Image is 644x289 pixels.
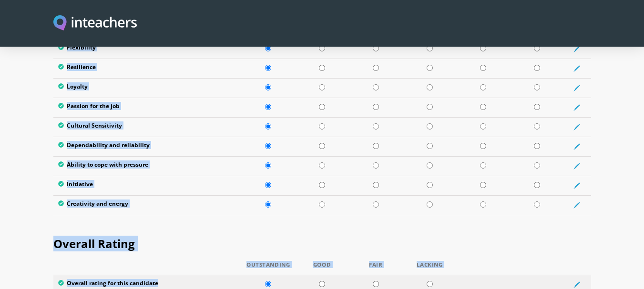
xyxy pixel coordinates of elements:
[53,15,137,32] img: Inteachers
[58,83,237,93] label: Loyalty
[403,262,457,275] th: Lacking
[58,122,237,132] label: Cultural Sensitivity
[58,181,237,190] label: Initiative
[58,142,237,151] label: Dependability and reliability
[53,236,135,251] span: Overall Rating
[58,103,237,112] label: Passion for the job
[58,64,237,73] label: Resilience
[349,262,403,275] th: Fair
[58,200,237,210] label: Creativity and energy
[295,262,349,275] th: Good
[53,15,137,32] a: Visit this site's homepage
[241,262,295,275] th: Outstanding
[58,44,237,54] label: Flexibility
[58,161,237,171] label: Ability to cope with pressure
